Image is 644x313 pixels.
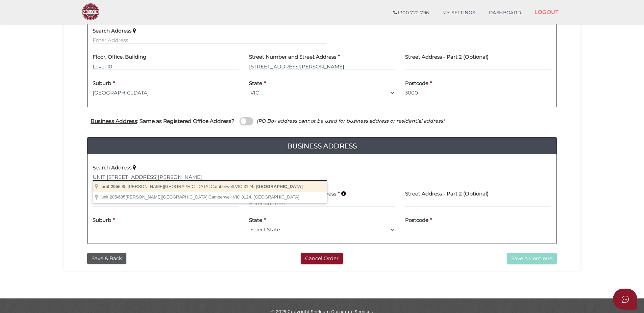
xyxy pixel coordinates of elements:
a: 1300 722 796 [387,6,436,20]
h4: Floor, Office, Building [93,54,146,60]
span: , [GEOGRAPHIC_DATA] [210,184,303,189]
span: 3124 [241,194,251,200]
i: Keep typing in your address(including suburb) until it appears [133,28,136,34]
h4: Street Number and Street Address [249,54,336,60]
h4: Business Address [88,141,556,151]
span: unit 205/ [101,184,210,189]
span: Camberwell [208,194,232,200]
button: Cancel Order [301,253,343,264]
span: [PERSON_NAME][GEOGRAPHIC_DATA] [128,184,209,189]
button: Save & Back [87,253,126,264]
h4: Postcode [405,81,428,86]
h4: Street Address - Part 2 (Optional) [405,54,489,60]
button: Save & Continue [507,253,557,264]
h4: : Same as Registered Office Address? [91,118,234,124]
h4: Suburb [93,81,111,86]
i: Keep typing in your address(including suburb) until it appears [133,165,136,170]
h4: Street Number and Street Address [249,191,336,197]
span: [PERSON_NAME][GEOGRAPHIC_DATA] [126,194,207,200]
span: , [GEOGRAPHIC_DATA] [208,194,299,200]
span: VIC [235,184,243,189]
a: DASHBOARD [482,6,528,20]
a: MY SETTINGS [436,6,482,20]
span: 3124 [244,184,253,189]
h4: Suburb [93,217,111,223]
h4: Search Address [93,28,131,34]
button: Open asap [613,289,637,310]
u: Business Address [91,118,137,124]
h4: Postcode [405,217,428,223]
input: Enter Address [249,200,395,207]
i: (PO Box address cannot be used for business address or residential address) [256,118,445,124]
span: unit 205/685 [101,194,208,200]
input: Enter Address [93,37,327,44]
input: Enter Address [93,173,327,181]
a: LOGOUT [528,5,565,19]
i: Keep typing in your address(including suburb) until it appears [341,191,346,196]
input: Postcode must be exactly 4 digits [405,226,551,233]
input: Postcode must be exactly 4 digits [405,89,551,97]
h4: State [249,81,262,86]
h4: Street Address - Part 2 (Optional) [405,191,489,197]
span: Camberwell [210,184,234,189]
h4: State [249,217,262,223]
span: VIC [233,194,240,200]
span: 685 [119,184,127,189]
h4: Search Address [93,165,131,171]
input: Enter Address [249,63,395,70]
